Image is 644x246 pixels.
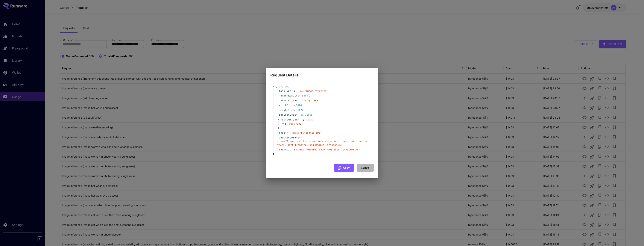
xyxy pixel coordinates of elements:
[302,94,303,98] span: :
[291,108,292,112] span: :
[298,113,300,117] span: :
[279,113,296,117] span: includeCost
[272,152,274,156] span: }
[277,140,369,146] span: " Transform this scene into a mystical forest with ancient trees, soft lighting, and magical atmo...
[299,94,301,97] span: "
[279,108,288,112] span: height
[282,122,287,126] span: 0
[357,164,374,172] button: Cancel
[300,131,322,134] span: " bytedance:5@0 "
[300,118,302,122] span: :
[303,118,304,122] span: [
[297,99,299,102] span: "
[291,104,295,107] span: int
[282,118,297,121] span: outputType
[289,103,291,107] span: :
[266,68,378,78] h2: Request Details
[311,99,319,102] span: " JPEG "
[277,148,279,151] span: "
[279,94,299,98] span: numberResults
[304,148,360,151] span: " 4915fb32-d570-4701-8de8-714b11fb1148 "
[279,148,291,152] span: taskUUID
[287,104,288,107] span: "
[300,99,302,102] span: :
[294,89,295,93] span: :
[294,148,295,152] span: :
[287,131,288,134] span: "
[277,140,285,143] span: string
[304,90,328,92] span: " imageInference "
[291,148,293,151] span: "
[279,103,287,107] span: width
[334,164,354,172] button: Copy
[279,89,291,93] span: taskType
[295,122,303,125] span: " URL "
[301,113,312,117] div: true
[304,95,308,97] span: int
[277,90,279,92] span: "
[293,108,303,112] div: 1024
[301,114,306,116] span: bool
[625,228,644,246] iframe: Chat Widget
[291,90,293,92] span: "
[275,85,277,89] span: {
[277,126,279,130] span: ]
[296,90,304,92] span: string
[279,136,301,140] span: positivePrompt
[277,113,279,116] span: "
[296,113,297,116] span: "
[279,85,289,88] span: 10 item s
[277,109,279,111] span: "
[277,136,279,139] span: "
[303,136,305,140] span: :
[279,131,287,135] span: model
[280,118,282,121] span: "
[293,109,297,111] span: int
[302,99,310,102] span: string
[301,136,302,139] span: "
[279,99,297,102] span: outputFormat
[277,131,279,134] span: "
[298,118,299,121] span: "
[287,123,295,125] span: string
[289,131,291,135] span: :
[277,94,279,97] span: "
[304,94,310,98] div: 1
[306,118,313,121] span: 1 item
[296,149,304,151] span: string
[285,122,286,126] div: :
[288,109,290,111] span: "
[277,104,279,107] span: "
[277,99,279,102] span: "
[291,132,299,134] span: string
[291,103,302,107] div: 1024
